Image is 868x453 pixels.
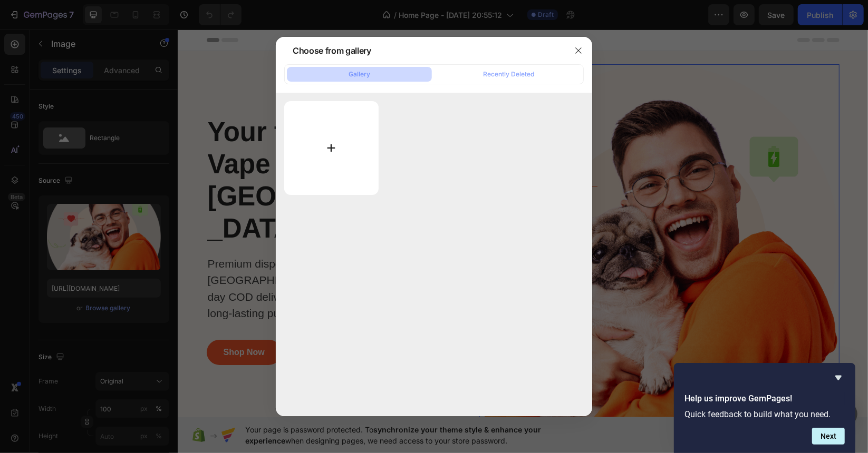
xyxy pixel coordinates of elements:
p: Shop Now [46,317,87,329]
button: <p>Shop Now</p> [29,310,104,336]
p: Quick feedback to build what you need. [684,409,845,419]
p: Premium disposable vapes & pods in [GEOGRAPHIC_DATA]. Authentic brands, same-day COD delivery, re... [30,226,275,292]
button: Recently Deleted [436,67,581,82]
div: Help us improve GemPages! [684,371,845,445]
div: Gallery [349,70,370,79]
strong: Your trusted Vape Shop in [GEOGRAPHIC_DATA] [30,87,223,214]
div: Recently Deleted [483,70,534,79]
img: Alt Image [302,35,662,395]
button: Hide survey [832,371,845,384]
div: Image [315,41,337,50]
button: Gallery [287,67,432,82]
div: Choose from gallery [293,44,371,57]
button: Next question [812,428,845,445]
h2: Help us improve GemPages! [684,392,845,405]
